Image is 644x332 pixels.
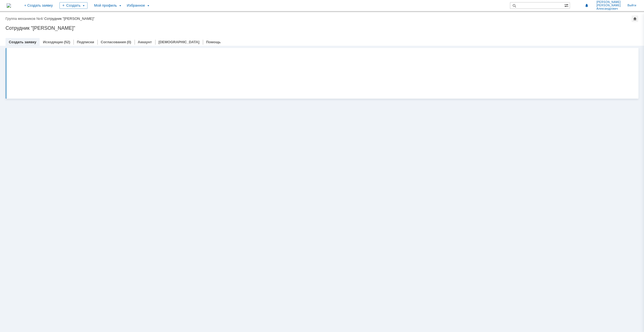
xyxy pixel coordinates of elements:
[596,1,621,4] span: [PERSON_NAME]
[6,25,638,31] div: Сотрудник "[PERSON_NAME]"
[138,40,152,44] a: Аккаунт
[159,40,200,44] a: [DEMOGRAPHIC_DATA]
[64,40,70,44] div: (52)
[59,2,88,9] div: Создать
[6,17,44,21] div: /
[127,40,131,44] div: (0)
[77,40,94,44] a: Подписки
[596,7,621,10] span: Александрович
[632,15,638,22] div: Сделать домашней страницей
[6,17,42,21] a: Группа механиков №4
[7,3,11,8] a: Перейти на домашнюю страницу
[101,40,126,44] a: Согласования
[9,40,36,44] a: Создать заявку
[43,40,63,44] a: Исходящие
[7,3,11,8] img: logo
[596,4,621,7] span: [PERSON_NAME]
[206,40,221,44] a: Помощь
[564,2,570,8] span: Расширенный поиск
[44,17,95,21] div: Сотрудник "[PERSON_NAME]"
